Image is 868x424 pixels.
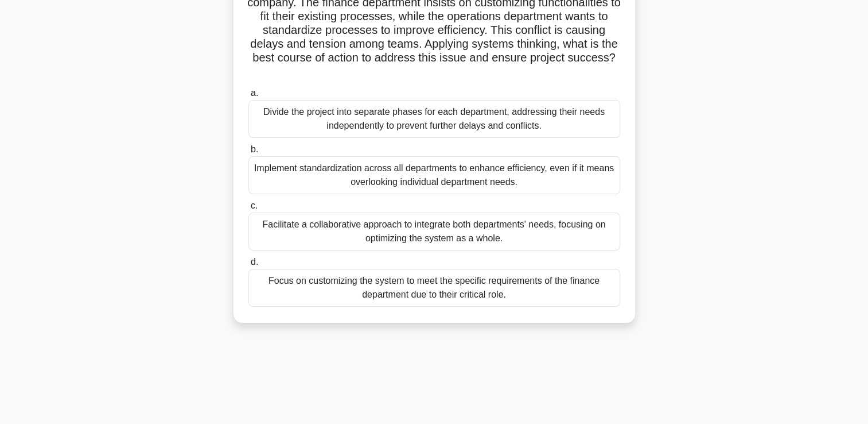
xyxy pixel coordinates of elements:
span: c. [251,201,258,210]
span: d. [251,257,258,267]
span: a. [251,88,258,98]
div: Focus on customizing the system to meet the specific requirements of the finance department due t... [248,269,620,307]
div: Facilitate a collaborative approach to integrate both departments' needs, focusing on optimizing ... [248,213,620,250]
span: b. [251,144,258,154]
div: Implement standardization across all departments to enhance efficiency, even if it means overlook... [248,156,620,194]
div: Divide the project into separate phases for each department, addressing their needs independently... [248,100,620,138]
